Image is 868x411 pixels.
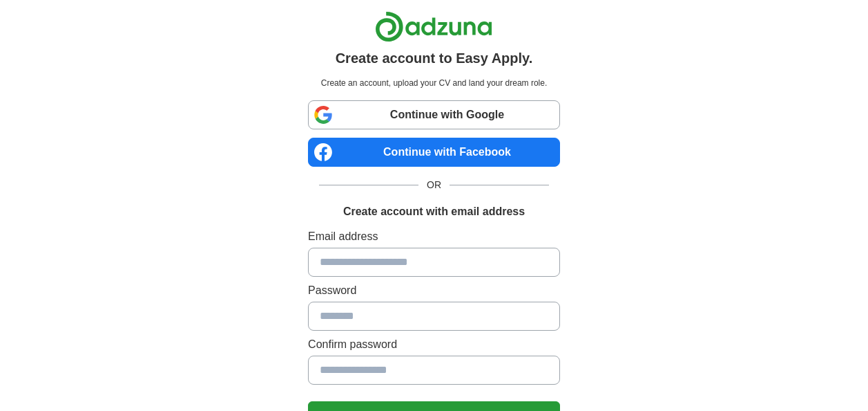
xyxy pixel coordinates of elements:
a: Continue with Google [308,100,560,129]
h1: Create account with email address [343,203,525,220]
label: Confirm password [308,336,560,353]
label: Password [308,282,560,299]
img: Adzuna logo [375,11,492,42]
a: Continue with Facebook [308,138,560,167]
p: Create an account, upload your CV and land your dream role. [311,77,557,89]
h1: Create account to Easy Apply. [336,48,533,68]
span: OR [418,178,450,192]
label: Email address [308,228,560,245]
